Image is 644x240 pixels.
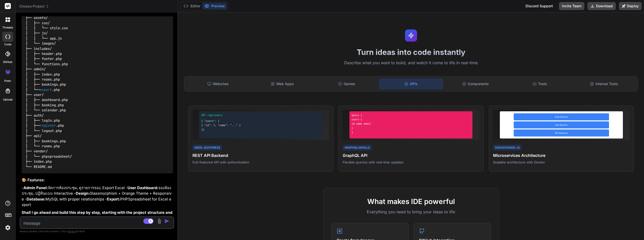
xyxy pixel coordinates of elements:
[40,87,52,92] span: export
[351,118,470,121] div: users {
[186,79,250,89] div: Websites
[508,79,571,89] div: Tools
[156,218,162,224] img: attachment
[107,197,120,201] strong: Export:
[2,25,13,30] label: threads
[76,191,90,196] strong: Design:
[444,79,507,89] div: Components
[67,230,76,233] span: privacy
[164,219,169,224] img: icon
[23,185,48,190] strong: Admin Panel:
[351,113,470,117] div: query {
[251,79,314,89] div: Web Apps
[4,42,11,47] label: code
[351,122,470,126] div: id name email
[201,123,320,127] div: { "id": 1, "name": "..." }
[192,160,329,164] p: Full-featured API with authentication
[331,209,491,215] p: Everything you need to bring your ideas to life
[343,160,479,164] p: Flexible queries with real-time updates
[201,119,320,123] div: { "users": [
[3,60,12,64] label: GitHub
[379,79,443,89] div: APIs
[573,79,636,89] div: Internal Tools
[40,123,56,128] span: register
[20,229,174,234] p: Always double-check its answers. Your in Bind
[202,3,227,10] button: Preview
[514,113,609,120] div: Auth Service
[351,126,470,130] div: }
[493,152,630,158] h4: Microservices Architecture
[192,152,329,158] h4: REST API Backend
[587,2,616,10] button: Download
[4,79,11,83] label: prem
[22,177,173,183] h3: 🎨 Features:
[493,160,630,164] p: Scalable architecture with Docker
[343,145,372,151] div: GraphQL/Apollo
[192,145,222,151] div: Node.js/Express
[559,2,584,10] button: Invite Team
[181,48,641,57] h1: Turn ideas into code instantly
[331,196,491,207] h2: What makes IDE powerful
[619,2,642,10] button: Deploy
[514,121,609,128] div: User Service
[3,97,13,102] label: Upload
[22,210,173,221] strong: Shall I go ahead and build this step by step, starting with the project structure and database sc...
[181,60,641,66] p: Describe what you want to build, and watch it come to life in real-time
[19,4,49,9] span: Choose Project
[128,185,158,190] strong: User Dashboard:
[522,2,556,10] div: Discord Support
[493,145,522,151] div: Docker/Node.js
[201,128,320,131] div: ]}
[351,130,470,134] div: }
[315,79,378,89] div: Games
[343,152,479,158] h4: GraphQL API
[27,197,46,201] strong: Database:
[514,129,609,136] div: API Gateway
[181,3,202,10] button: Editor
[4,223,12,232] img: settings
[201,113,320,117] div: GET /api/users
